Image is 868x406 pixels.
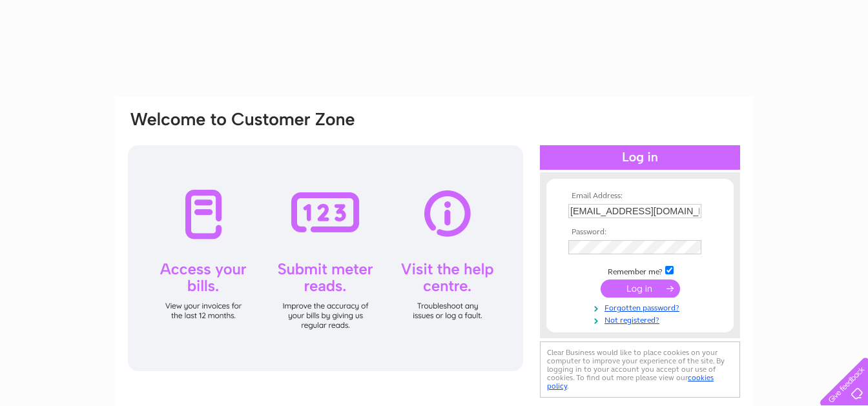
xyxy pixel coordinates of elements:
th: Password: [565,228,715,237]
a: Forgotten password? [568,301,715,313]
a: Not registered? [568,313,715,325]
td: Remember me? [565,264,715,277]
div: Clear Business would like to place cookies on your computer to improve your experience of the sit... [540,341,740,398]
a: cookies policy [547,373,714,391]
th: Email Address: [565,192,715,201]
input: Submit [601,279,680,298]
